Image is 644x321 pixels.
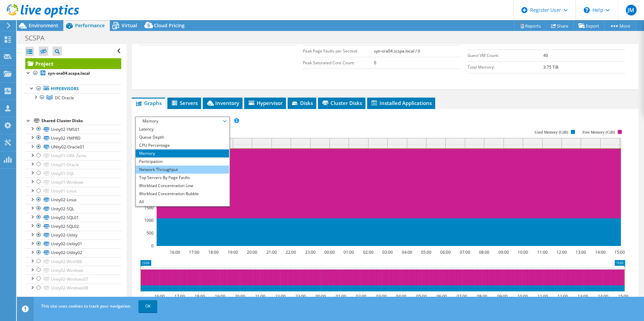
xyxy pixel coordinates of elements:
a: Unity02-SQL01 [25,213,121,222]
td: Peak Saturated Core Count: [303,57,374,69]
span: This site uses cookies to track your navigation. [41,303,131,309]
text: 13:00 [575,249,586,255]
text: 0 [151,243,154,249]
text: 04:00 [396,293,406,299]
text: 16:00 [169,249,180,255]
h1: SCSPA [22,34,55,42]
text: 16:00 [154,293,164,299]
li: Workload Concentration Bubble [136,190,229,198]
span: JM [626,5,637,15]
span: Servers [171,100,198,106]
text: 09:00 [498,249,509,255]
text: 1500 [144,205,154,211]
a: Unity02-Linux [25,195,121,204]
text: 10:00 [517,249,528,255]
text: 02:00 [363,249,373,255]
a: Unity01-SQL [25,169,121,178]
span: Virtual [122,22,137,29]
li: Top Servers By Page Faults [136,174,229,182]
text: 20:00 [247,249,257,255]
text: 01:00 [335,293,346,299]
text: 18:00 [208,249,218,255]
span: DC Oracle [55,95,74,101]
text: 03:00 [376,293,386,299]
text: 05:00 [416,293,426,299]
a: UNity02-Oracle01 [25,143,121,151]
a: Project [25,58,121,69]
span: Environment [29,22,58,29]
text: 20:00 [234,293,245,299]
text: 17:00 [189,249,199,255]
span: Inventory [206,100,239,106]
b: 40 [543,52,548,58]
text: 00:00 [315,293,326,299]
text: 15:00 [614,249,624,255]
span: Memory [139,117,226,125]
text: 1000 [144,217,154,223]
li: All [136,198,229,206]
span: Graphs [135,100,162,106]
text: 21:00 [255,293,265,299]
text: 05:00 [421,249,431,255]
text: 11:00 [537,293,548,299]
text: 03:00 [382,249,392,255]
text: 00:00 [324,249,334,255]
text: 500 [147,230,154,236]
a: OK [138,300,157,312]
a: Hypervisors [25,84,121,93]
span: Cloud Pricing [154,22,185,29]
text: 11:00 [537,249,547,255]
a: Unity02-YMPRD [25,134,121,142]
a: More [604,21,636,31]
text: Used Memory (GiB) [535,130,568,135]
text: 07:00 [456,293,467,299]
text: 15:00 [618,293,628,299]
text: 06:00 [436,293,447,299]
a: Unity02-Windows [25,266,121,275]
text: 09:00 [497,293,507,299]
b: syn-ora04.scspa.local / 0 [374,48,420,54]
a: Unity02-Utility [25,231,121,240]
b: syn-ora04.scspa.local [48,70,90,76]
a: Unity01-Windows [25,178,121,186]
a: Share [546,21,574,31]
text: 08:00 [479,249,489,255]
text: 08:00 [477,293,487,299]
li: Network Throughput [136,166,229,174]
li: Workload Concentration Line [136,182,229,190]
td: Guest VM Count: [468,49,544,61]
text: 19:00 [215,293,225,299]
a: Unity02-Utility01 [25,240,121,248]
span: Cluster Disks [321,100,362,106]
text: 12:00 [556,249,567,255]
b: 3.75 TiB [543,64,558,70]
text: 10:00 [517,293,527,299]
a: syn-ora04.scspa.local [25,69,121,78]
a: Unity02-SQL [25,204,121,213]
text: 23:00 [295,293,305,299]
text: Free Memory (GiB) [582,130,615,135]
a: Unity02-YMS01 [25,125,121,134]
a: Unity01-Oracle [25,160,121,169]
span: Hypervisor [248,100,283,106]
text: 21:00 [266,249,277,255]
li: CPU Percentage [136,141,229,149]
li: Participation [136,157,229,166]
text: 23:00 [305,249,315,255]
text: 07:00 [459,249,470,255]
td: Total Memory: [468,61,544,73]
text: 01:00 [343,249,354,255]
li: Latency [136,125,229,133]
a: Unity02-WinABB [25,257,121,266]
a: Export [573,21,605,31]
text: 04:00 [401,249,412,255]
text: 18:00 [194,293,205,299]
a: DC Oracle [25,93,121,102]
text: 14:00 [598,293,608,299]
span: Performance [75,22,105,29]
a: Unity02-Windows07 [25,275,121,283]
a: Reports [514,21,546,31]
a: Unity01-ORA-Zerto [25,151,121,160]
a: Unity02-SQL02 [25,222,121,230]
span: Disks [291,100,313,106]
